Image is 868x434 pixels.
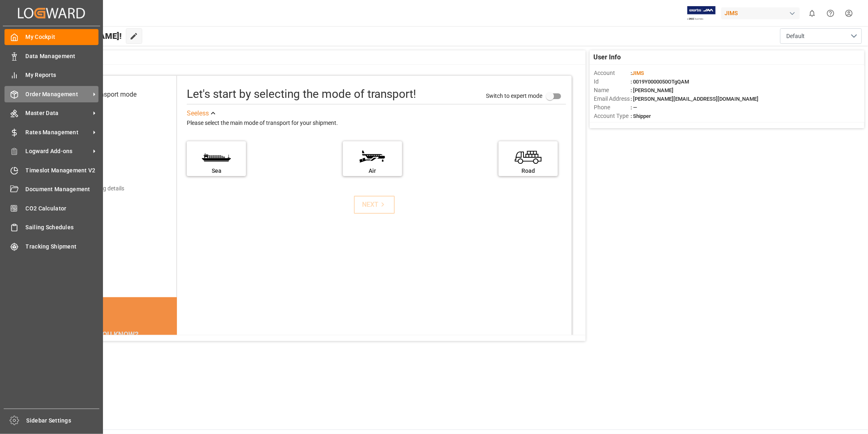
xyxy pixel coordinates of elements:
[821,4,840,23] button: Help Center
[721,5,803,21] button: JIMS
[503,167,554,175] div: Road
[594,95,631,103] span: Email Address
[27,416,100,425] span: Sidebar Settings
[631,96,758,102] span: : [PERSON_NAME][EMAIL_ADDRESS][DOMAIN_NAME]
[26,147,90,156] span: Logward Add-ons
[594,112,631,120] span: Account Type
[594,52,621,62] span: User Info
[26,128,90,137] span: Rates Management
[631,87,673,93] span: : [PERSON_NAME]
[26,242,99,251] span: Tracking Shipment
[73,184,124,193] div: Add shipping details
[594,103,631,112] span: Phone
[354,196,395,214] button: NEXT
[26,90,90,99] span: Order Management
[187,118,566,128] div: Please select the main mode of transport for your shipment.
[780,28,862,44] button: open menu
[73,90,136,99] div: Select transport mode
[26,71,99,79] span: My Reports
[26,52,99,61] span: Data Management
[347,167,398,175] div: Air
[4,219,98,235] a: Sailing Schedules
[4,29,98,45] a: My Cockpit
[4,181,98,197] a: Document Management
[34,28,122,44] span: Hello [PERSON_NAME]!
[187,86,416,103] div: Let's start by selecting the mode of transport!
[26,166,99,175] span: Timeslot Management V2
[721,7,800,19] div: JIMS
[26,204,99,213] span: CO2 Calculator
[486,93,542,99] span: Switch to expert mode
[26,109,90,118] span: Master Data
[4,162,98,178] a: Timeslot Management V2
[26,33,99,41] span: My Cockpit
[191,167,242,175] div: Sea
[803,4,821,23] button: show 0 new notifications
[4,200,98,216] a: CO2 Calculator
[631,79,689,85] span: : 0019Y0000050OTgQAM
[631,70,644,76] span: :
[632,70,644,76] span: JIMS
[631,104,637,111] span: : —
[594,86,631,95] span: Name
[4,238,98,254] a: Tracking Shipment
[187,108,209,118] div: See less
[46,326,177,343] div: DID YOU KNOW?
[26,223,99,232] span: Sailing Schedules
[4,67,98,83] a: My Reports
[631,113,651,119] span: : Shipper
[26,185,99,194] span: Document Management
[687,6,716,20] img: Exertis%20JAM%20-%20Email%20Logo.jpg_1722504956.jpg
[4,48,98,64] a: Data Management
[594,77,631,86] span: Id
[786,32,805,41] span: Default
[594,69,631,77] span: Account
[362,200,387,210] div: NEXT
